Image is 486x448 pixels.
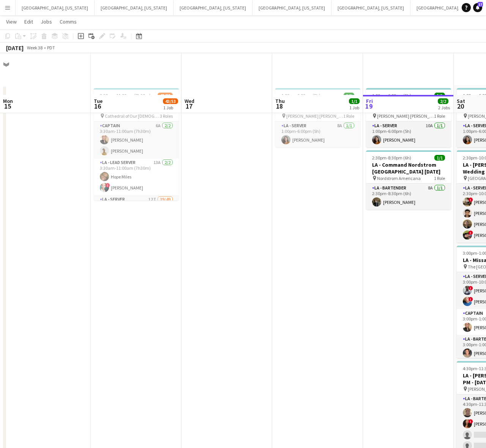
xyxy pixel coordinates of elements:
[16,0,95,15] button: [GEOGRAPHIC_DATA], [US_STATE]
[24,18,33,25] span: Edit
[38,17,55,27] a: Jobs
[6,18,17,25] span: View
[275,88,360,147] app-job-card: 1:00pm-6:00pm (5h)1/1LA - [PERSON_NAME] [PERSON_NAME][GEOGRAPHIC_DATA] [DATE] [PERSON_NAME] [PERS...
[275,121,360,147] app-card-role: LA - Server8A1/11:00pm-6:00pm (5h)[PERSON_NAME]
[456,102,465,110] span: 20
[6,44,24,52] div: [DATE]
[438,98,448,104] span: 2/2
[478,2,483,7] span: 17
[469,419,473,424] span: !
[160,113,173,119] span: 3 Roles
[366,150,451,210] app-job-card: 2:30pm-8:30pm (6h)1/1LA - Command Nordstrom [GEOGRAPHIC_DATA] [DATE] Nordstrom Americana1 RoleLA ...
[41,18,52,25] span: Jobs
[185,98,194,104] span: Wed
[94,158,179,195] app-card-role: LA - Lead Server13A2/23:30am-11:00am (7h30m)Hope Miles![PERSON_NAME]
[434,113,445,119] span: 1 Role
[366,88,451,147] app-job-card: 1:00pm-6:00pm (5h)1/1LA - [PERSON_NAME] [PERSON_NAME][GEOGRAPHIC_DATA] [DATE] [PERSON_NAME] [PERS...
[377,113,434,119] span: [PERSON_NAME] [PERSON_NAME] Hills
[372,93,411,98] span: 1:00pm-6:00pm (5h)
[469,297,473,301] span: !
[60,18,77,25] span: Comms
[457,98,465,104] span: Sat
[94,88,179,200] app-job-card: 3:30am-11:00am (7h30m)43/53LA - Cathedral Prayer Breakfast [DATE] Cathedral of Our [DEMOGRAPHIC_D...
[94,98,103,104] span: Tue
[377,175,421,181] span: Nordstrom Americana
[174,0,252,15] button: [GEOGRAPHIC_DATA], [US_STATE]
[163,105,178,110] div: 1 Job
[3,98,13,104] span: Mon
[3,17,20,27] a: View
[105,113,160,119] span: Cathedral of Our [DEMOGRAPHIC_DATA] of the Angels
[47,45,55,50] div: PDT
[434,175,445,181] span: 1 Role
[349,98,360,104] span: 1/1
[366,161,451,175] h3: LA - Command Nordstrom [GEOGRAPHIC_DATA] [DATE]
[163,98,178,104] span: 43/53
[274,102,285,110] span: 18
[366,184,451,210] app-card-role: LA - Bartender8A1/12:30pm-8:30pm (6h)[PERSON_NAME]
[286,113,343,119] span: [PERSON_NAME] [PERSON_NAME] Hills
[281,93,320,98] span: 1:00pm-6:00pm (5h)
[93,102,103,110] span: 16
[57,17,80,27] a: Comms
[366,98,373,104] span: Fri
[183,102,194,110] span: 17
[2,102,13,110] span: 15
[158,93,173,98] span: 43/53
[94,121,179,158] app-card-role: Captain6A2/23:30am-11:00am (7h30m)[PERSON_NAME][PERSON_NAME]
[21,17,36,27] a: Edit
[106,183,110,188] span: !
[252,0,331,15] button: [GEOGRAPHIC_DATA], [US_STATE]
[366,121,451,147] app-card-role: LA - Server10A1/11:00pm-6:00pm (5h)[PERSON_NAME]
[365,102,373,110] span: 19
[434,93,445,98] span: 1/1
[434,155,445,161] span: 1/1
[473,3,482,12] a: 17
[100,93,151,98] span: 3:30am-11:00am (7h30m)
[275,98,285,104] span: Thu
[469,286,473,290] span: !
[344,93,354,98] span: 1/1
[95,0,174,15] button: [GEOGRAPHIC_DATA], [US_STATE]
[25,45,44,50] span: Week 38
[349,105,359,110] div: 1 Job
[469,197,473,202] span: !
[438,105,450,110] div: 2 Jobs
[343,113,354,119] span: 1 Role
[331,0,410,15] button: [GEOGRAPHIC_DATA], [US_STATE]
[372,155,411,161] span: 2:30pm-8:30pm (6h)
[469,230,473,235] span: !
